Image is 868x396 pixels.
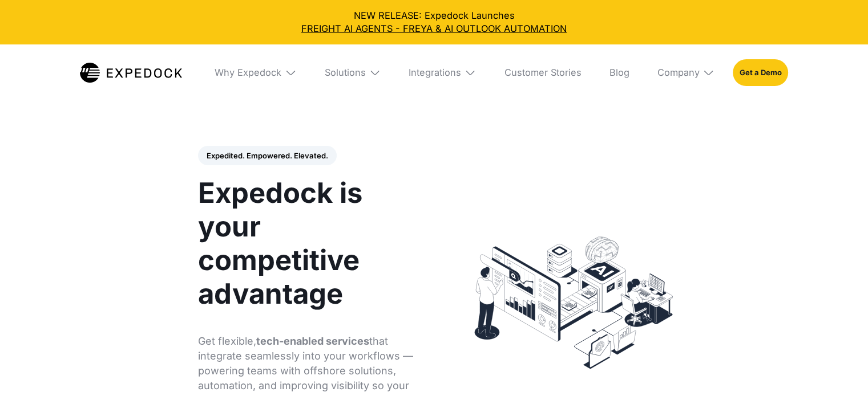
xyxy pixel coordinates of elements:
[9,22,858,35] a: FREIGHT AI AGENTS - FREYA & AI OUTLOOK AUTOMATION
[325,67,366,78] div: Solutions
[733,59,788,86] a: Get a Demo
[409,67,461,78] div: Integrations
[215,67,281,78] div: Why Expedock
[495,44,591,100] a: Customer Stories
[600,44,639,100] a: Blog
[198,177,422,311] h1: Expedock is your competitive advantage
[657,67,699,78] div: Company
[9,9,858,35] div: NEW RELEASE: Expedock Launches
[256,335,369,347] strong: tech-enabled services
